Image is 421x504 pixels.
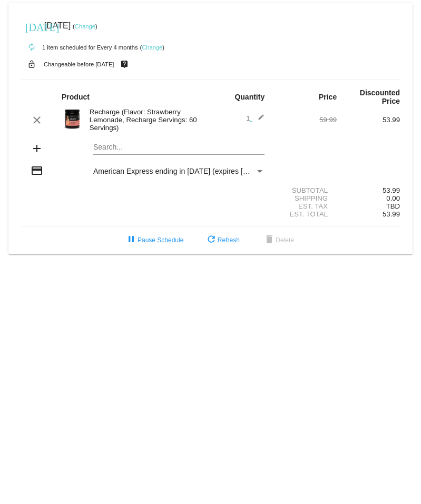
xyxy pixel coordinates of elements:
div: Est. Tax [273,202,337,210]
a: Change [142,44,162,51]
mat-icon: clear [31,114,43,126]
mat-icon: [DATE] [25,20,38,33]
small: 1 item scheduled for Every 4 months [21,44,138,51]
span: 1 [246,114,265,122]
span: Pause Schedule [125,236,183,244]
strong: Quantity [234,93,265,101]
mat-icon: edit [252,114,265,126]
div: 53.99 [337,186,400,194]
small: ( ) [140,44,164,51]
div: Shipping [273,194,337,202]
strong: Product [62,93,90,101]
button: Delete [254,231,302,250]
small: ( ) [73,23,97,29]
mat-icon: pause [125,234,138,246]
button: Refresh [197,231,248,250]
div: 53.99 [337,116,400,124]
button: Pause Schedule [116,231,192,250]
a: Change [75,23,95,29]
span: TBD [386,202,400,210]
div: Est. Total [273,210,337,218]
mat-icon: add [31,142,43,155]
mat-icon: refresh [205,234,218,246]
span: Delete [263,236,294,244]
small: Changeable before [DATE] [44,61,114,67]
span: 0.00 [386,194,400,202]
mat-icon: lock_open [25,57,38,71]
mat-icon: delete [263,234,276,246]
input: Search... [93,143,265,152]
mat-icon: autorenew [25,41,38,54]
strong: Price [319,93,337,101]
span: Refresh [205,236,240,244]
div: Subtotal [273,186,337,194]
span: American Express ending in [DATE] (expires [CREDIT_CARD_DATA]) [93,167,322,175]
img: Recharge-60S-bottle-Image-Carousel-Strw-Lemonade.png [62,108,83,130]
mat-icon: live_help [118,57,131,71]
strong: Discounted Price [360,88,400,105]
span: 53.99 [383,210,400,218]
div: Recharge (Flavor: Strawberry Lemonade, Recharge Servings: 60 Servings) [84,108,211,132]
mat-icon: credit_card [31,164,43,177]
div: 59.99 [273,116,337,124]
mat-select: Payment Method [93,167,265,175]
